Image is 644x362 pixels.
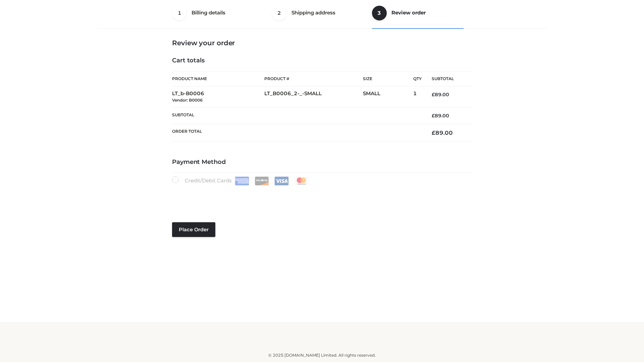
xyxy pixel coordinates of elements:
th: Size [363,71,410,86]
h3: Review your order [172,39,472,47]
small: Vendor: B0006 [172,98,203,103]
span: £ [432,113,435,119]
td: SMALL [363,86,413,108]
img: Discover [255,177,269,185]
th: Subtotal [172,107,422,124]
button: Place order [172,222,215,237]
th: Qty [413,71,422,86]
span: £ [432,129,435,136]
img: Amex [235,177,249,185]
span: £ [432,92,435,98]
h4: Payment Method [172,159,472,166]
td: LT_b-B0006 [172,86,264,108]
td: LT_B0006_2-_-SMALL [264,86,363,108]
iframe: Secure payment input frame [171,184,471,208]
th: Subtotal [422,71,472,86]
bdi: 89.00 [432,129,453,136]
img: Visa [274,177,289,185]
div: © 2025 [DOMAIN_NAME] Limited. All rights reserved. [100,352,544,359]
th: Order Total [172,124,422,142]
td: 1 [413,86,422,108]
th: Product Name [172,71,264,86]
bdi: 89.00 [432,92,449,98]
bdi: 89.00 [432,113,449,119]
th: Product # [264,71,363,86]
label: Credit/Debit Cards [172,176,309,185]
img: Mastercard [294,177,309,185]
h4: Cart totals [172,57,472,64]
